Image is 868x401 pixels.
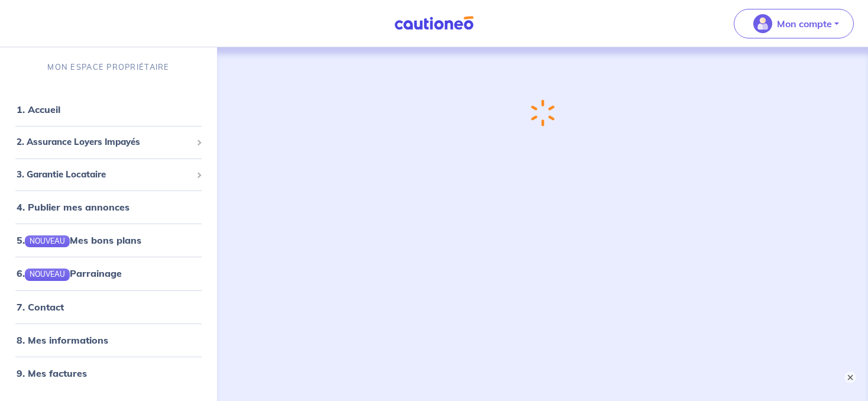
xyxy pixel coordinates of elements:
img: Cautioneo [390,16,478,31]
span: 3. Garantie Locataire [17,168,192,182]
a: 5.NOUVEAUMes bons plans [17,234,141,246]
div: 4. Publier mes annonces [5,195,212,219]
a: 6.NOUVEAUParrainage [17,267,122,279]
div: 2. Assurance Loyers Impayés [5,131,212,154]
button: × [844,371,856,383]
div: 6.NOUVEAUParrainage [5,261,212,285]
img: loading-spinner [528,100,557,126]
div: 5.NOUVEAUMes bons plans [5,228,212,252]
a: 8. Mes informations [17,334,108,346]
a: 7. Contact [17,301,64,313]
img: illu_account_valid_menu.svg [753,14,772,33]
a: 4. Publier mes annonces [17,201,129,213]
p: MON ESPACE PROPRIÉTAIRE [47,62,169,73]
p: Mon compte [777,17,832,31]
div: 7. Contact [5,295,212,319]
button: illu_account_valid_menu.svgMon compte [734,9,854,38]
a: 1. Accueil [17,104,60,115]
div: 3. Garantie Locataire [5,163,212,186]
div: 1. Accueil [5,98,212,121]
div: 8. Mes informations [5,328,212,352]
span: 2. Assurance Loyers Impayés [17,135,192,149]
